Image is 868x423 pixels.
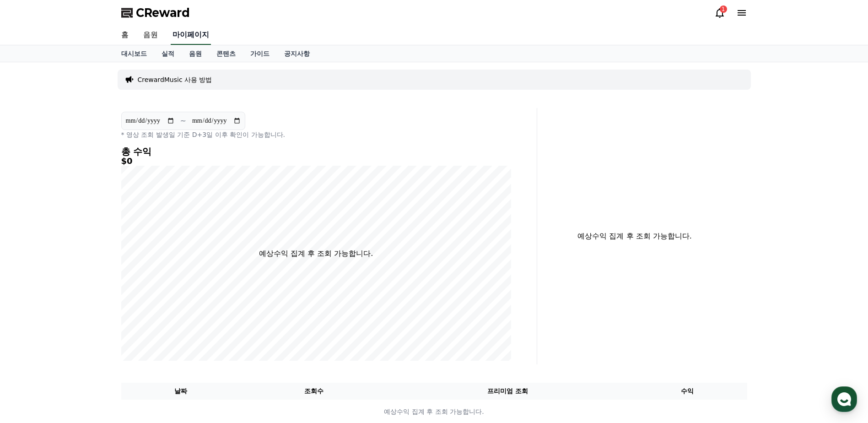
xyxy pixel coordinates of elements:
[209,45,243,62] a: 콘텐츠
[60,290,118,313] a: 대화
[628,383,747,400] th: 수익
[243,45,277,62] a: 가이드
[29,304,34,311] span: 홈
[136,26,165,45] a: 음원
[114,45,154,62] a: 대시보드
[240,383,387,400] th: 조회수
[720,5,727,13] div: 1
[121,5,190,20] a: CReward
[259,248,373,259] p: 예상수익 집계 후 조회 가능합니다.
[388,383,628,400] th: 프리미엄 조회
[121,383,241,400] th: 날짜
[138,75,212,84] a: CrewardMusic 사용 방법
[277,45,317,62] a: 공지사항
[114,26,136,45] a: 홈
[122,407,747,417] p: 예상수익 집계 후 조회 가능합니다.
[180,115,186,126] p: ~
[118,290,176,313] a: 설정
[84,304,95,312] span: 대화
[545,231,725,242] p: 예상수익 집계 후 조회 가능합니다.
[121,130,511,139] p: * 영상 조회 발생일 기준 D+3일 이후 확인이 가능합니다.
[171,26,211,45] a: 마이페이지
[154,45,182,62] a: 실적
[714,7,725,18] a: 1
[3,290,60,313] a: 홈
[121,157,511,166] h5: $0
[121,146,511,157] h4: 총 수익
[182,45,209,62] a: 음원
[141,304,152,311] span: 설정
[136,5,190,20] span: CReward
